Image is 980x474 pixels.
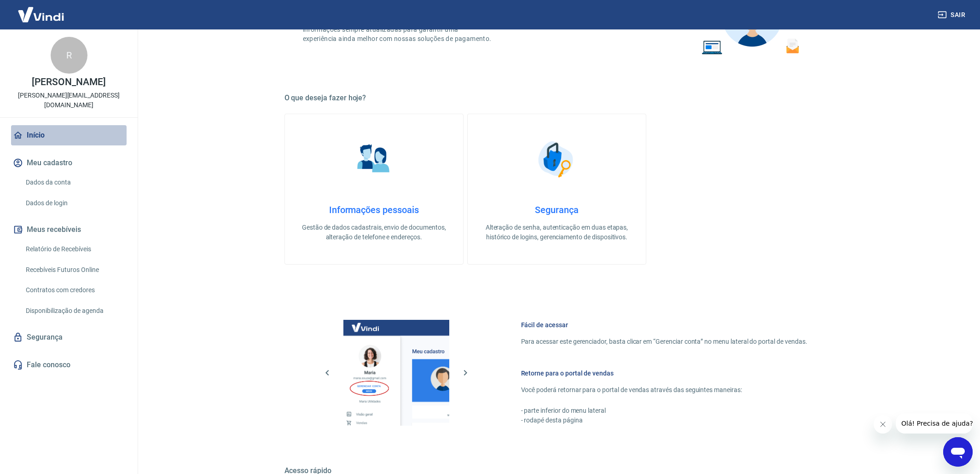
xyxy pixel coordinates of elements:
p: Gestão de dados cadastrais, envio de documentos, alteração de telefone e endereços. [300,223,448,242]
img: Informações pessoais [351,136,397,182]
p: - parte inferior do menu lateral [521,406,807,416]
h6: Retorne para o portal de vendas [521,369,807,378]
a: Dados de login [22,194,127,213]
img: Vindi [11,0,71,29]
p: - rodapé desta página [521,416,807,425]
p: [PERSON_NAME][EMAIL_ADDRESS][DOMAIN_NAME] [7,91,130,110]
a: SegurançaSegurançaAlteração de senha, autenticação em duas etapas, histórico de logins, gerenciam... [467,114,646,265]
button: Sair [936,6,969,23]
button: Meus recebíveis [11,220,127,240]
p: Você poderá retornar para o portal de vendas através das seguintes maneiras: [521,385,807,395]
a: Informações pessoaisInformações pessoaisGestão de dados cadastrais, envio de documentos, alteraçã... [284,114,464,265]
img: Imagem da dashboard mostrando o botão de gerenciar conta na sidebar no lado esquerdo [343,320,449,426]
img: Segurança [533,136,580,182]
h4: Informações pessoais [300,204,448,215]
button: Meu cadastro [11,153,127,173]
p: Para acessar este gerenciador, basta clicar em “Gerenciar conta” no menu lateral do portal de ven... [521,337,807,347]
a: Fale conosco [11,355,127,375]
p: Alteração de senha, autenticação em duas etapas, histórico de logins, gerenciamento de dispositivos. [482,223,631,242]
iframe: Message from company [896,413,973,434]
a: Segurança [11,327,127,347]
h5: O que deseja fazer hoje? [284,93,829,103]
div: R [51,37,87,74]
h6: Fácil de acessar [521,320,807,329]
p: [PERSON_NAME] [32,77,105,87]
a: Disponibilização de agenda [22,301,127,320]
h4: Segurança [482,204,631,215]
a: Relatório de Recebíveis [22,240,127,259]
a: Dados da conta [22,173,127,192]
a: Contratos com credores [22,281,127,300]
a: Recebíveis Futuros Online [22,260,127,279]
iframe: Button to launch messaging window [943,437,973,467]
span: Olá! Precisa de ajuda? [6,6,77,14]
iframe: Close message [874,415,892,434]
a: Início [11,125,127,145]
